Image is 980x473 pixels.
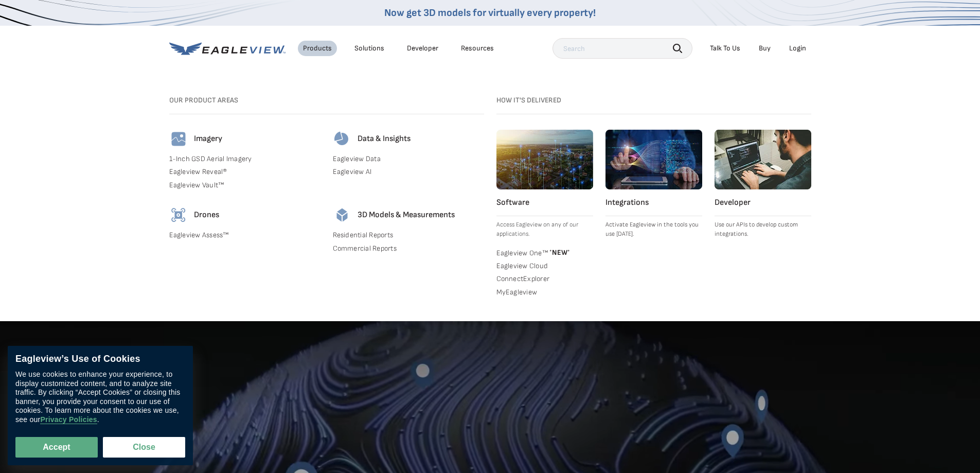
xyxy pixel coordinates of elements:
[333,206,351,224] img: 3d-models-icon.svg
[496,288,593,297] a: MyEagleview
[496,261,593,271] a: Eagleview Cloud
[169,167,320,177] a: Eagleview Reveal®
[496,247,593,257] a: Eagleview One™ *NEW*
[15,437,98,458] button: Accept
[715,198,811,208] h4: Developer
[15,370,185,424] div: We use cookies to enhance your experience, to display customized content, and to analyze site tra...
[103,437,185,458] button: Close
[759,44,771,53] a: Buy
[605,198,702,208] h4: Integrations
[496,130,593,189] img: software.webp
[358,210,455,220] h4: 3D Models & Measurements
[407,44,438,53] a: Developer
[715,130,811,189] img: developer.webp
[194,210,219,220] h4: Drones
[333,130,351,148] img: data-icon.svg
[333,167,484,177] a: Eagleview AI
[496,220,593,239] p: Access Eagleview on any of our applications.
[169,154,320,164] a: 1-Inch GSD Aerial Imagery
[496,198,593,208] h4: Software
[169,231,320,240] a: Eagleview Assess™
[461,44,494,53] div: Resources
[496,274,593,284] a: ConnectExplorer
[605,220,702,239] p: Activate Eagleview in the tools you use [DATE].
[169,130,188,148] img: imagery-icon.svg
[715,130,811,239] a: Developer Use our APIs to develop custom integrations.
[789,44,806,53] div: Login
[548,248,570,257] span: NEW
[194,134,222,144] h4: Imagery
[333,154,484,164] a: Eagleview Data
[710,44,740,53] div: Talk To Us
[169,206,188,224] img: drones-icon.svg
[605,130,702,189] img: integrations.webp
[496,96,811,105] h3: How it's Delivered
[333,244,484,253] a: Commercial Reports
[333,231,484,240] a: Residential Reports
[553,38,692,59] input: Search
[354,44,384,53] div: Solutions
[605,130,702,239] a: Integrations Activate Eagleview in the tools you use [DATE].
[303,44,332,53] div: Products
[715,220,811,239] p: Use our APIs to develop custom integrations.
[15,354,185,365] div: Eagleview’s Use of Cookies
[169,181,320,190] a: Eagleview Vault™
[169,96,484,105] h3: Our Product Areas
[384,7,596,19] a: Now get 3D models for virtually every property!
[40,415,97,424] a: Privacy Policies
[358,134,411,144] h4: Data & Insights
